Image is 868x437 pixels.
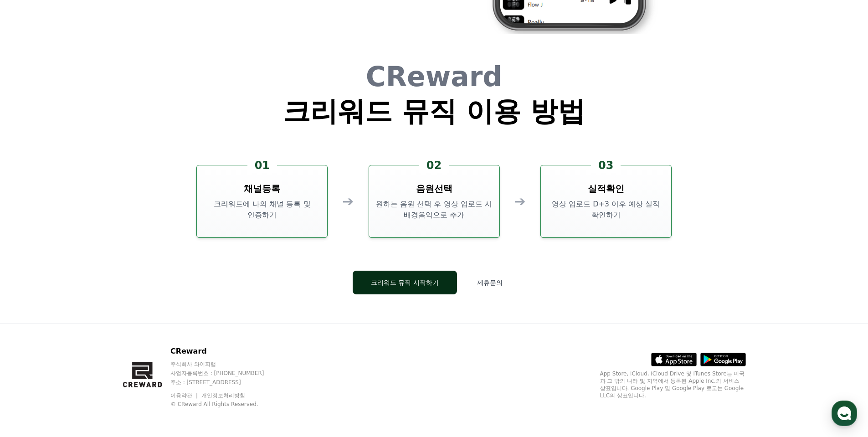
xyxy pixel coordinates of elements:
p: © CReward All Rights Reserved. [170,401,282,408]
span: 설정 [141,303,152,310]
p: CReward [170,346,282,357]
a: 홈 [3,289,60,312]
div: 02 [419,158,449,173]
div: 01 [247,158,277,173]
h1: 크리워드 뮤직 이용 방법 [283,98,585,125]
p: App Store, iCloud, iCloud Drive 및 iTunes Store는 미국과 그 밖의 나라 및 지역에서 등록된 Apple Inc.의 서비스 상표입니다. Goo... [600,370,746,399]
p: 주소 : [STREET_ADDRESS] [170,379,282,386]
div: ➔ [342,193,354,210]
p: 원하는 음원 선택 후 영상 업로드 시 배경음악으로 추가 [373,199,496,221]
a: 설정 [118,289,175,312]
p: 주식회사 와이피랩 [170,360,282,368]
div: 03 [591,158,621,173]
h3: 채널등록 [244,182,280,195]
a: 개인정보처리방침 [201,392,245,399]
h3: 실적확인 [588,182,624,195]
a: 대화 [60,289,118,312]
span: 대화 [83,303,94,310]
p: 크리워드에 나의 채널 등록 및 인증하기 [200,199,324,221]
h3: 음원선택 [416,182,452,195]
p: 영상 업로드 D+3 이후 예상 실적 확인하기 [544,199,668,221]
a: 이용약관 [170,392,199,399]
p: 사업자등록번호 : [PHONE_NUMBER] [170,370,282,377]
span: 홈 [29,303,34,310]
div: ➔ [514,193,526,210]
button: 크리워드 뮤직 시작하기 [353,271,457,294]
button: 제휴문의 [464,271,515,294]
h1: CReward [283,63,585,90]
